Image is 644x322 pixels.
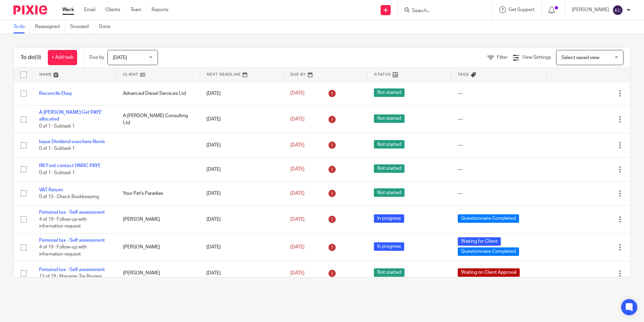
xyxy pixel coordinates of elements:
span: Waiting for Client [458,237,501,246]
a: Done [99,20,116,33]
span: 0 of 1 · Subtask 1 [39,170,75,175]
input: Search [411,8,472,14]
div: --- [458,190,540,197]
span: [DATE] [290,271,304,275]
span: (9) [35,55,41,60]
span: [DATE] [290,245,304,249]
h1: To do [21,54,41,61]
td: Your Pet's Paradise [116,181,200,205]
td: [DATE] [200,206,284,233]
td: [DATE] [200,81,284,105]
div: --- [458,116,540,123]
span: Tags [458,73,469,76]
td: [DATE] [200,181,284,205]
div: --- [458,142,540,149]
span: [DATE] [113,55,127,60]
td: A [PERSON_NAME] Consulting Ltd [116,105,200,133]
a: Reports [152,6,168,13]
span: [DATE] [290,143,304,147]
a: Personal tax - Self assessment [39,210,105,215]
span: Not started [374,114,405,123]
span: Not started [374,88,405,97]
td: [DATE] [200,233,284,261]
span: Not started [374,188,405,197]
a: A [PERSON_NAME] Get PAYE allocated [39,110,102,122]
span: [DATE] [290,191,304,196]
span: [DATE] [290,117,304,122]
a: + Add task [48,50,77,65]
td: [PERSON_NAME] [116,206,200,233]
span: In progress [374,214,404,223]
a: Reconcile Ebay [39,91,72,96]
span: Get Support [509,7,535,12]
span: [DATE] [290,217,304,222]
span: [DATE] [290,91,304,96]
td: [PERSON_NAME] [116,233,200,261]
img: Pixie [13,5,47,15]
td: [DATE] [200,105,284,133]
td: [DATE] [200,157,284,181]
span: 0 of 15 · Check Bookkeeping [39,194,99,199]
a: RK Foot contact HMRC PAYE [39,163,101,168]
td: [PERSON_NAME] [116,261,200,285]
a: Work [62,6,74,13]
span: Not started [374,268,405,277]
a: To do [13,20,30,33]
td: Advanced Diesel Services Ltd [116,81,200,105]
td: [DATE] [200,133,284,157]
span: Waiting on Client Approval [458,268,520,277]
img: svg%3E [612,5,623,16]
p: Due by [89,54,104,61]
div: --- [458,166,540,173]
a: Snoozed [70,20,94,33]
a: Clients [105,6,120,13]
span: 0 of 1 · Subtask 1 [39,124,75,129]
a: Reassigned [35,20,65,33]
td: [DATE] [200,261,284,285]
div: --- [458,90,540,97]
span: 4 of 19 · Follow-up with information request [39,217,87,229]
span: 4 of 19 · Follow-up with information request [39,245,87,257]
span: Not started [374,140,405,149]
span: 12 of 19 · Manager Tax Review [39,274,102,279]
a: Personal tax - Self assessment [39,238,105,243]
a: Issue Dividend vouchers Nevis [39,139,105,144]
span: Filter [497,55,508,60]
span: Not started [374,164,405,173]
span: Select saved view [561,55,599,60]
a: Email [84,6,95,13]
span: Questionnaire Completed [458,247,519,256]
span: [DATE] [290,167,304,172]
a: VAT Return [39,188,63,192]
a: Team [130,6,141,13]
span: 0 of 1 · Subtask 1 [39,146,75,151]
span: In progress [374,242,404,251]
a: Personal tax - Self assessment [39,267,105,272]
span: View Settings [522,55,551,60]
span: Questionnaire Completed [458,214,519,223]
p: [PERSON_NAME] [572,6,609,13]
